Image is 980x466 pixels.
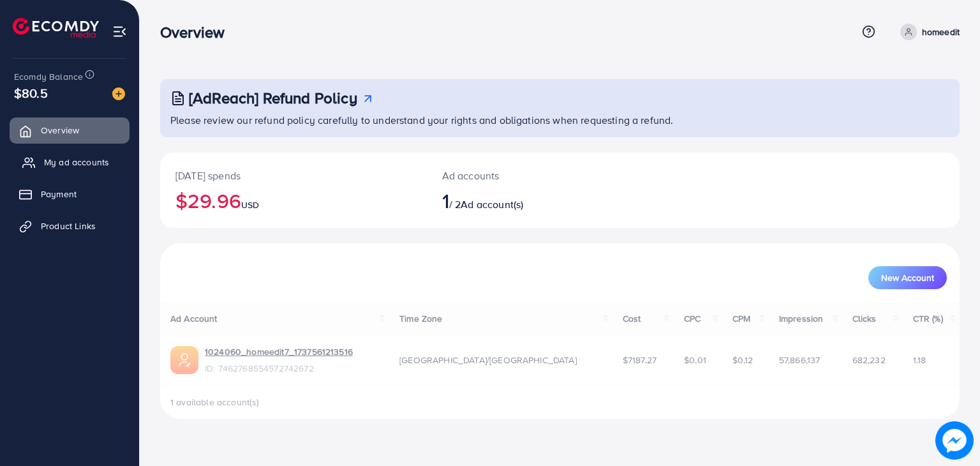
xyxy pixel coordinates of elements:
h2: / 2 [442,188,611,213]
h2: $29.96 [175,188,412,213]
img: logo [13,18,99,38]
a: Product Links [10,213,130,239]
p: Please review our refund policy carefully to understand your rights and obligations when requesti... [170,112,952,128]
span: My ad accounts [44,156,109,169]
span: Ad account(s) [461,197,523,211]
p: Ad accounts [442,168,611,183]
h3: [AdReach] Refund Policy [189,89,357,107]
span: 1 [442,186,449,215]
a: My ad accounts [10,149,130,175]
p: homeedit [922,24,960,40]
span: Product Links [41,220,96,232]
p: [DATE] spends [175,168,412,183]
h3: Overview [160,23,235,41]
span: Payment [41,188,77,200]
img: image [935,421,974,460]
a: Payment [10,181,130,207]
span: Ecomdy Balance [14,70,83,83]
img: image [112,87,125,100]
span: USD [241,199,259,211]
a: homeedit [895,24,960,40]
a: Overview [10,117,130,143]
button: New Account [868,266,947,289]
img: menu [112,24,127,39]
span: Overview [41,124,79,137]
span: New Account [881,273,934,282]
span: $80.5 [14,84,48,102]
